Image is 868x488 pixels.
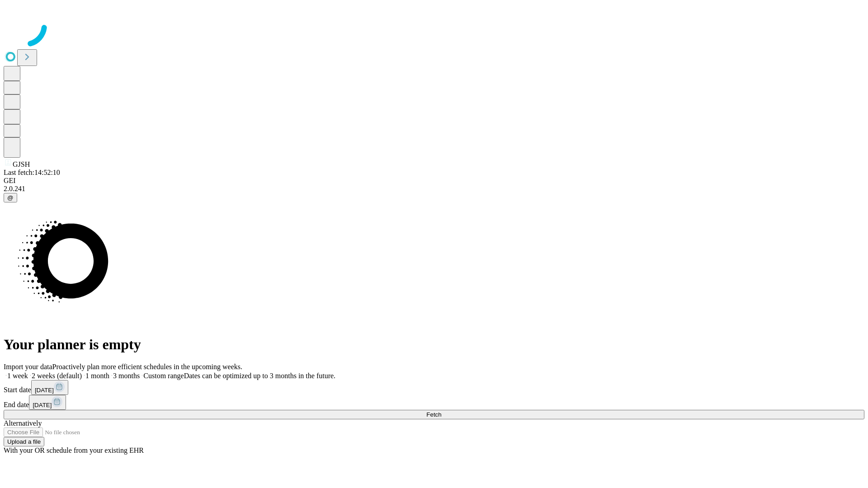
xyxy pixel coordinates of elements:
[4,169,60,176] span: Last fetch: 14:52:10
[13,160,30,168] span: GJSH
[7,372,28,380] span: 1 week
[4,410,864,419] button: Fetch
[184,372,335,380] span: Dates can be optimized up to 3 months in the future.
[4,380,864,395] div: Start date
[113,372,140,380] span: 3 months
[7,194,14,201] span: @
[4,419,42,427] span: Alternatively
[4,446,144,454] span: With your OR schedule from your existing EHR
[33,402,52,408] span: [DATE]
[32,372,82,380] span: 2 weeks (default)
[52,363,242,371] span: Proactively plan more efficient schedules in the upcoming weeks.
[29,395,66,410] button: [DATE]
[31,380,68,395] button: [DATE]
[4,177,864,185] div: GEI
[4,193,17,202] button: @
[426,411,441,418] span: Fetch
[4,363,52,371] span: Import your data
[4,395,864,410] div: End date
[143,372,184,380] span: Custom range
[35,387,54,394] span: [DATE]
[4,437,44,446] button: Upload a file
[4,185,864,193] div: 2.0.241
[4,336,864,353] h1: Your planner is empty
[85,372,109,380] span: 1 month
